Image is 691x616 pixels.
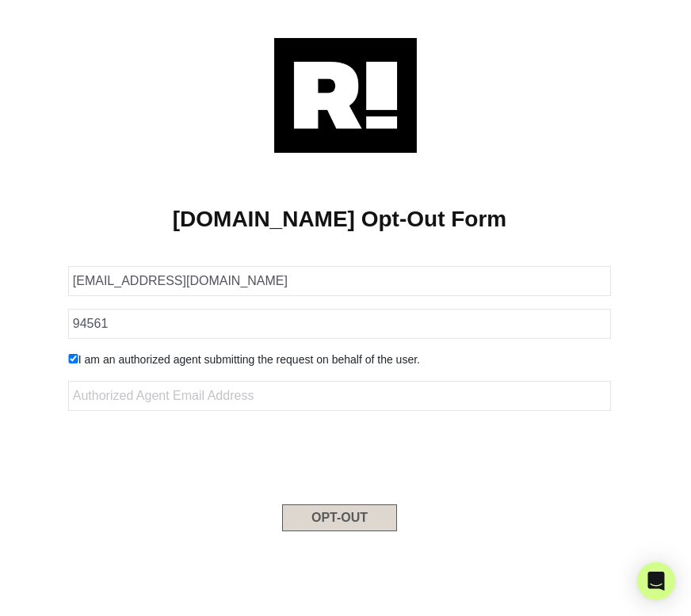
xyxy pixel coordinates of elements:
[68,309,611,339] input: Zipcode
[24,206,655,233] h1: [DOMAIN_NAME] Opt-Out Form
[68,266,611,296] input: Email Address
[220,424,460,485] iframe: reCAPTCHA
[637,562,675,600] div: Open Intercom Messenger
[282,504,397,531] button: OPT-OUT
[56,352,623,368] div: I am an authorized agent submitting the request on behalf of the user.
[274,38,417,153] img: Retention.com
[68,381,611,411] input: Authorized Agent Email Address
